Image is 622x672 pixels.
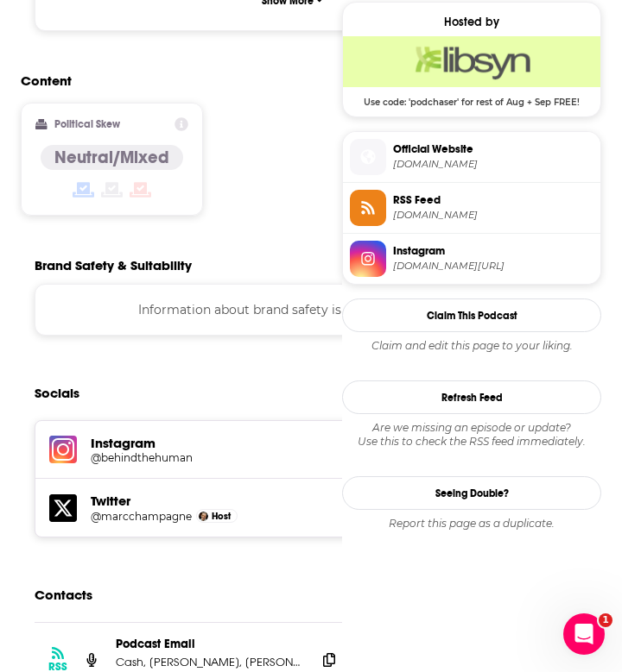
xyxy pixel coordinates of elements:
[343,36,600,88] img: Libsyn Deal: Use code: 'podchaser' for rest of Aug + Sep FREE!
[343,15,600,29] div: Hosted by
[350,190,593,226] a: RSS Feed[DOMAIN_NAME]
[212,511,231,522] span: Host
[91,435,473,451] h5: Instagram
[54,147,169,168] h4: Neutral/Mixed
[35,257,192,273] h2: Brand Safety & Suitability
[35,377,79,410] h2: Socials
[199,512,208,521] img: Marc Champagne
[343,87,600,108] span: Use code: 'podchaser' for rest of Aug + Sep FREE!
[342,380,601,414] button: Refresh Feed
[599,613,612,627] span: 1
[35,284,550,336] div: Information about brand safety is not yet available.
[342,339,601,353] div: Claim and edit this page to your liking.
[49,436,77,463] img: iconImage
[116,655,302,669] p: Cash, [PERSON_NAME], [PERSON_NAME], [PERSON_NAME]
[35,579,92,612] h2: Contacts
[393,192,593,208] span: RSS Feed
[342,517,601,531] div: Report this page as a duplicate.
[563,613,605,655] iframe: Intercom live chat
[54,118,120,130] h2: Political Skew
[342,298,601,332] button: Claim This Podcast
[350,139,593,175] a: Official Website[DOMAIN_NAME]
[343,36,600,107] a: Libsyn Deal: Use code: 'podchaser' for rest of Aug + Sep FREE!
[393,158,593,171] span: sites.libsyn.com
[91,451,215,464] h5: @behindthehuman
[91,510,192,523] a: @marcchampagne
[91,493,473,509] h5: Twitter
[116,637,302,651] p: Podcast Email
[21,72,550,89] h2: Content
[342,476,601,510] a: Seeing Double?
[393,243,593,259] span: Instagram
[393,260,593,273] span: instagram.com/behindthehuman
[393,141,593,157] span: Official Website
[91,451,473,464] a: @behindthehuman
[350,241,593,277] a: Instagram[DOMAIN_NAME][URL]
[393,209,593,222] span: feeds.libsyn.com
[342,421,601,449] div: Are we missing an episode or update? Use this to check the RSS feed immediately.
